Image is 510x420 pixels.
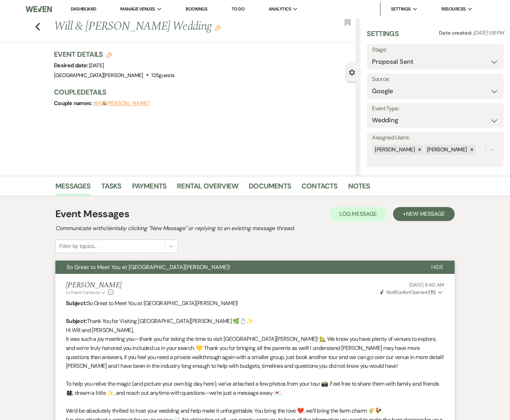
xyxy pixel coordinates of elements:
[215,25,221,31] button: Edit
[339,210,377,218] span: Log Message
[379,289,444,296] button: NotificationOpened (11)
[54,18,294,35] h1: Will & [PERSON_NAME] Wedding
[439,29,473,36] span: Date created:
[66,289,106,296] button: to: Event Contacts
[269,6,291,13] span: Analytics
[55,261,420,274] button: So Great to Meet You at [GEOGRAPHIC_DATA][PERSON_NAME]!
[71,6,96,13] a: Dashboard
[132,180,167,196] a: Payments
[431,263,443,271] span: Hide
[93,101,103,106] button: Will
[26,2,52,16] img: Weven Logo
[54,49,174,59] h3: Event Details
[66,379,444,397] p: To help you relive the magic (and picture your own big day here), we’ve attached a few photos fro...
[380,289,436,295] span: Opened
[373,145,416,155] div: [PERSON_NAME]
[101,180,122,196] a: Tasks
[249,180,291,196] a: Documents
[386,289,410,295] span: Notification
[120,6,155,13] span: Manage Venues
[473,29,504,36] span: [DATE] 1:16 PM
[67,263,230,271] span: So Great to Meet You at [GEOGRAPHIC_DATA][PERSON_NAME]!
[372,45,498,55] label: Stage:
[66,290,99,295] span: to: Event Contacts
[349,69,355,75] button: Close lead details
[420,261,455,274] button: Hide
[66,326,444,335] p: Hi Will and [PERSON_NAME],
[66,317,444,326] p: Thank You for Visiting [GEOGRAPHIC_DATA][PERSON_NAME] 🌿💍✨
[54,72,143,79] span: [GEOGRAPHIC_DATA][PERSON_NAME]
[54,62,89,69] span: Desired date:
[367,29,399,44] h3: Settings
[406,210,445,218] span: New Message
[348,180,370,196] a: Notes
[55,224,455,233] h2: Communicate with clients by clicking "New Message" or replying to an existing message thread.
[66,299,444,308] p: So Great to Meet You at [GEOGRAPHIC_DATA][PERSON_NAME]!
[66,406,444,415] p: We’d be absolutely thrilled to host your wedding and help make it unforgettable. You bring the lo...
[232,6,244,12] a: To Do
[93,100,150,107] span: &
[66,299,87,307] strong: Subject:
[372,104,498,114] label: Event Type:
[186,6,207,12] a: Bookings
[302,180,338,196] a: Contacts
[66,281,122,290] h5: [PERSON_NAME]
[391,6,411,13] span: Settings
[428,289,435,295] strong: ( 11 )
[54,99,93,107] span: Couple names:
[409,282,444,288] span: [DATE] 9:40 AM
[89,62,104,69] span: [DATE]
[66,335,444,370] p: It was such a joy meeting you—thank you for taking the time to visit [GEOGRAPHIC_DATA][PERSON_NAM...
[106,101,150,106] button: [PERSON_NAME]
[151,72,174,79] span: 125 guests
[55,180,91,196] a: Messages
[393,207,455,221] button: +New Message
[330,207,387,221] button: Log Message
[59,242,97,250] div: Filter by topics...
[66,317,87,325] strong: Subject:
[441,6,466,13] span: Resources
[372,133,498,143] label: Assigned Users:
[425,145,468,155] div: [PERSON_NAME]
[372,74,498,84] label: Source:
[54,87,350,97] h3: Couple Details
[55,207,129,221] h1: Event Messages
[177,180,238,196] a: Rental Overview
